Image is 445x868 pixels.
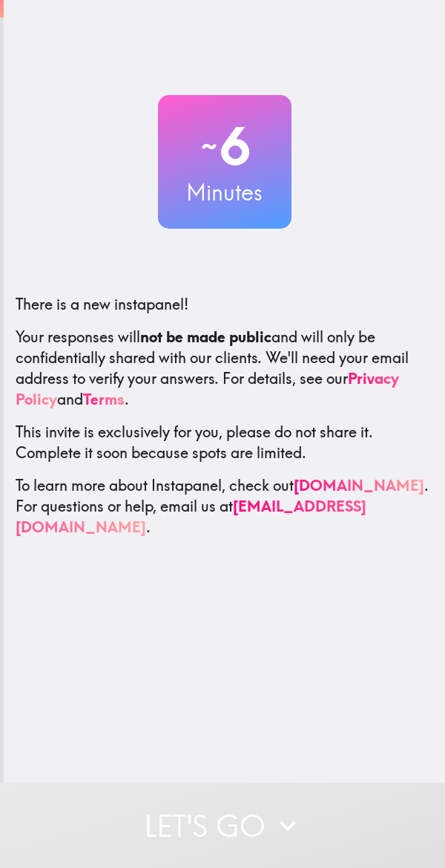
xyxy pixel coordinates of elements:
[199,124,220,169] span: ~
[294,476,424,495] a: [DOMAIN_NAME]
[16,327,433,410] p: Your responses will and will only be confidentially shared with our clients. We'll need your emai...
[16,369,399,408] a: Privacy Policy
[158,177,291,208] h3: Minutes
[16,475,433,538] p: To learn more about Instapanel, check out . For questions or help, email us at .
[16,422,433,463] p: This invite is exclusively for you, please do not share it. Complete it soon because spots are li...
[158,116,291,177] h2: 6
[83,390,125,408] a: Terms
[140,327,271,346] b: not be made public
[16,295,188,313] span: There is a new instapanel!
[16,497,366,536] a: [EMAIL_ADDRESS][DOMAIN_NAME]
